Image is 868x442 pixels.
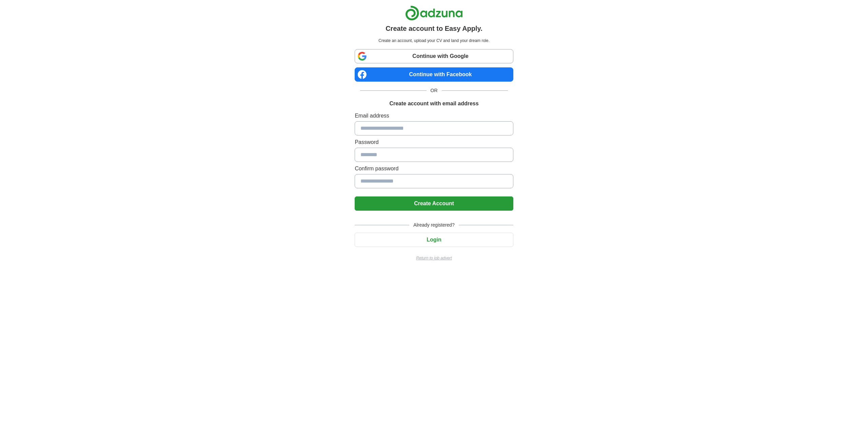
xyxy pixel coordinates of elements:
a: Continue with Google [355,49,513,63]
label: Email address [355,112,513,120]
h1: Create account with email address [389,100,478,108]
label: Confirm password [355,165,513,173]
span: OR [427,87,442,94]
img: Adzuna logo [405,5,463,21]
h1: Create account to Easy Apply. [386,23,482,34]
p: Create an account, upload your CV and land your dream role. [356,38,512,44]
a: Continue with Facebook [355,67,513,82]
button: Create Account [355,196,513,211]
a: Login [355,237,513,243]
a: Return to job advert [355,255,513,261]
button: Login [355,233,513,247]
label: Password [355,138,513,146]
span: Already registered? [409,222,458,229]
